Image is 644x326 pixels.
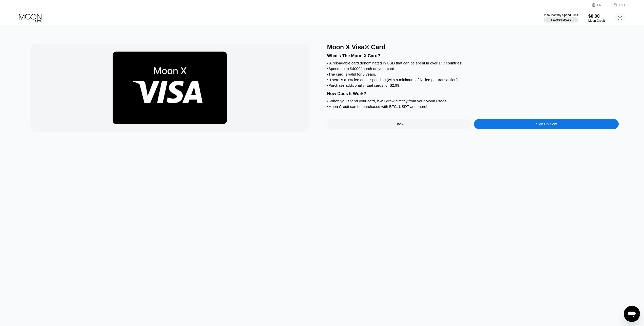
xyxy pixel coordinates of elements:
div: • When you spend your card, it will draw directly from your Moon Credit. [327,99,619,103]
div: • Spend up to $4000/month on your card. [327,66,619,71]
div: What's The Moon X Card? [327,53,619,58]
div: FAQ [607,3,625,8]
div: • Moon Credit can be purchased with BTC, USDT and more! [327,104,619,109]
iframe: Button to launch messaging window [624,306,640,322]
div: $0.00Moon Credit [588,14,605,22]
div: Back [327,119,472,129]
div: Back [396,122,403,126]
div: • There is a 1% fee on all spending (with a minimum of $1 fee per transaction). [327,78,619,82]
div: Sign Up Now [474,119,619,129]
div: Moon X Visa® Card [327,43,619,51]
div: • The card is valid for 3 years. [327,72,619,76]
div: Visa Monthly Spend Limit [544,13,578,17]
div: Moon Credit [588,19,605,22]
div: EN [592,3,607,8]
div: How Does It Work? [327,91,619,96]
div: Sign Up Now [536,122,557,126]
div: FAQ [619,3,625,7]
div: EN [597,3,601,7]
div: • A reloadable card denominated in USD that can be spent in over 147 countries! [327,61,619,65]
div: $0.00 [588,14,605,19]
div: Visa Monthly Spend Limit$0.00/$4,000.00 [544,13,578,22]
div: $0.00 / $4,000.00 [551,18,571,21]
div: • Purchase additional virtual cards for $2.99. [327,83,619,87]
